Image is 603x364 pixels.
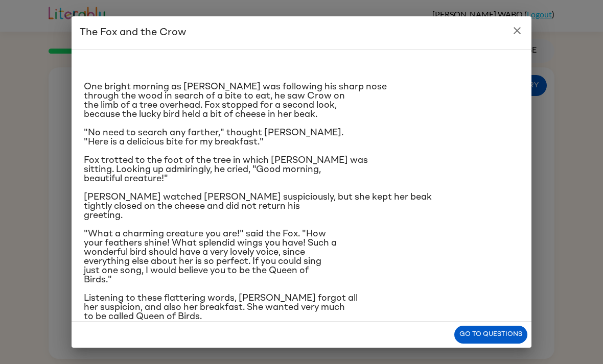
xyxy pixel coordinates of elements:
button: Go to questions [454,326,527,344]
span: "What a charming creature you are!" said the Fox. "How your feathers shine! What splendid wings y... [84,229,337,284]
span: [PERSON_NAME] watched [PERSON_NAME] suspiciously, but she kept her beak tightly closed on the che... [84,192,432,220]
h2: The Fox and the Crow [72,16,531,49]
span: Fox trotted to the foot of the tree in which [PERSON_NAME] was sitting. Looking up admiringly, he... [84,156,368,183]
span: One bright morning as [PERSON_NAME] was following his sharp nose through the wood in search of a ... [84,82,387,119]
span: "No need to search any farther," thought [PERSON_NAME]. "Here is a delicious bite for my breakfast." [84,128,343,147]
button: close [507,20,527,41]
span: Listening to these flattering words, [PERSON_NAME] forgot all her suspicion, and also her breakfa... [84,294,358,321]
